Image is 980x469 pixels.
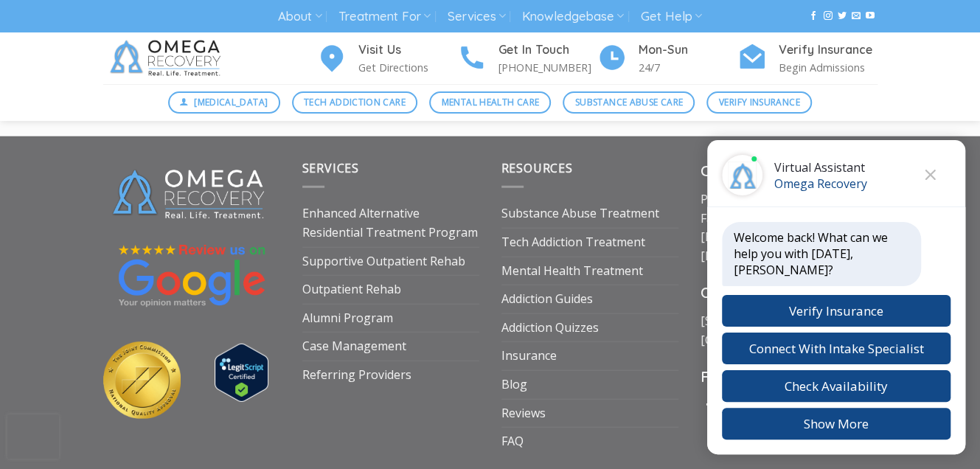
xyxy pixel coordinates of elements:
p: Begin Admissions [779,59,878,76]
span: [MEDICAL_DATA] [194,95,268,109]
p: Get Directions [358,59,457,76]
a: Addiction Guides [501,285,593,313]
a: Follow on YouTube [866,11,875,21]
a: Follow on Twitter [838,11,847,21]
h3: Follow Us [701,365,878,389]
a: Referring Providers [302,361,411,389]
a: Get Help [641,3,702,30]
iframe: reCAPTCHA [7,414,59,459]
a: Case Management [302,333,406,361]
a: Knowledgebase [522,3,624,30]
a: Follow on Instagram [823,11,832,21]
p: 24/7 [639,59,737,76]
a: Supportive Outpatient Rehab [302,248,465,276]
a: Follow on Facebook [809,11,818,21]
a: Mental Health Care [429,91,551,114]
span: Mental Health Care [442,95,539,109]
span: Verify Insurance [719,95,800,109]
h4: Mon-Sun [639,41,737,60]
a: Substance Abuse Treatment [501,200,659,228]
span: Substance Abuse Care [575,95,683,109]
a: Get In Touch [PHONE_NUMBER] [457,41,597,77]
span: Services [302,160,359,176]
a: [STREET_ADDRESS][GEOGRAPHIC_DATA] [701,313,819,348]
span: Resources [501,160,573,176]
p: [PHONE_NUMBER] [498,59,597,76]
h3: Our Location [701,281,878,305]
img: Verify Approval for www.omegarecovery.org [215,344,268,402]
img: Omega Recovery [103,32,232,84]
a: FAQ [501,428,524,456]
a: Tech Addiction Treatment [501,229,645,257]
a: Send us an email [852,11,861,21]
a: Alumni Program [302,305,393,333]
a: Outpatient Rehab [302,276,401,304]
a: About [278,3,322,30]
a: Verify Insurance Begin Admissions [737,41,878,77]
a: Tech Addiction Care [292,91,418,114]
a: Services [447,3,505,30]
a: Treatment For [338,3,431,30]
a: Follow on Facebook [703,400,715,413]
a: Substance Abuse Care [563,91,695,114]
a: Blog [501,371,527,399]
span: Tech Addiction Care [304,95,406,109]
a: Verify Insurance [706,91,812,114]
a: Addiction Quizzes [501,314,599,342]
h4: Verify Insurance [779,41,878,60]
a: Insurance [501,342,557,370]
a: Enhanced Alternative Residential Treatment Program [302,200,479,246]
p: Phone: Fax: [701,190,878,265]
h4: Visit Us [358,41,457,60]
a: [MEDICAL_DATA] [168,91,280,114]
a: [EMAIL_ADDRESS][DOMAIN_NAME] [701,229,802,264]
a: Visit Us Get Directions [317,41,457,77]
strong: Contact Us [701,161,781,180]
a: Verify LegitScript Approval for www.omegarecovery.org [215,364,268,380]
a: Reviews [501,400,546,428]
h4: Get In Touch [498,41,597,60]
a: Mental Health Treatment [501,257,643,285]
